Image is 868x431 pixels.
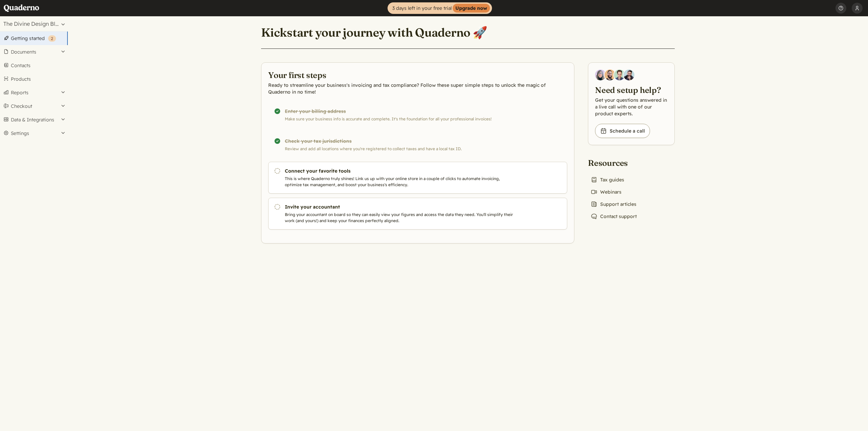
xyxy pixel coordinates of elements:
p: Get your questions answered in a live call with one of our product experts. [595,97,668,117]
h2: Need setup help? [595,84,668,95]
a: Schedule a call [595,124,650,138]
h2: Resources [588,157,639,168]
img: Javier Rubio, DevRel at Quaderno [624,70,634,80]
img: Jairo Fumero, Account Executive at Quaderno [605,70,615,80]
p: Bring your accountant on board so they can easily view your figures and access the data they need... [285,212,516,224]
a: Support articles [588,199,639,209]
h2: Your first steps [268,70,567,80]
span: 2 [51,36,53,41]
h3: Connect your favorite tools [285,168,516,174]
a: 3 days left in your free trialUpgrade now [388,2,492,14]
h1: Kickstart your journey with Quaderno 🚀 [261,25,487,40]
p: Ready to streamline your business's invoicing and tax compliance? Follow these super simple steps... [268,82,567,95]
a: Connect your favorite tools This is where Quaderno truly shines! Link us up with your online stor... [268,162,567,194]
strong: Upgrade now [453,4,490,13]
p: This is where Quaderno truly shines! Link us up with your online store in a couple of clicks to a... [285,176,516,188]
img: Ivo Oltmans, Business Developer at Quaderno [614,70,625,80]
a: Tax guides [588,175,627,184]
h3: Invite your accountant [285,203,516,210]
a: Webinars [588,187,624,197]
img: Diana Carrasco, Account Executive at Quaderno [595,70,606,80]
a: Contact support [588,212,639,221]
a: Invite your accountant Bring your accountant on board so they can easily view your figures and ac... [268,198,567,230]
